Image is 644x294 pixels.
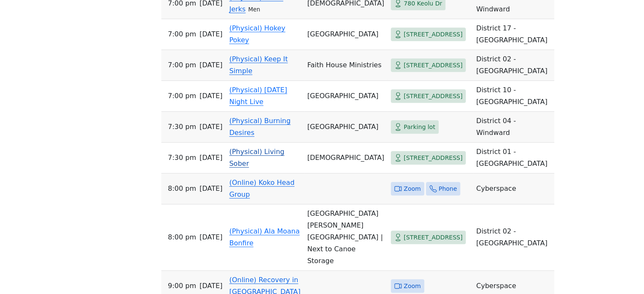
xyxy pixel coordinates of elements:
[229,24,285,44] a: (Physical) Hokey Pokey
[168,28,196,40] span: 7:00 PM
[168,183,196,195] span: 8:00 PM
[304,204,388,271] td: [GEOGRAPHIC_DATA] [PERSON_NAME][GEOGRAPHIC_DATA] | Next to Canoe Storage
[229,55,287,75] a: (Physical) Keep It Simple
[168,121,196,133] span: 7:30 PM
[304,50,388,81] td: Faith House Ministries
[404,29,462,40] span: [STREET_ADDRESS]
[168,231,196,243] span: 8:00 PM
[404,184,420,194] span: Zoom
[304,19,388,50] td: [GEOGRAPHIC_DATA]
[304,112,388,143] td: [GEOGRAPHIC_DATA]
[473,19,554,50] td: District 17 - [GEOGRAPHIC_DATA]
[199,183,222,195] span: [DATE]
[404,232,462,243] span: [STREET_ADDRESS]
[304,81,388,112] td: [GEOGRAPHIC_DATA]
[199,121,222,133] span: [DATE]
[404,60,462,71] span: [STREET_ADDRESS]
[229,227,299,247] a: (Physical) Ala Moana Bonfire
[404,153,462,163] span: [STREET_ADDRESS]
[248,6,260,13] small: Men
[168,59,196,71] span: 7:00 PM
[473,112,554,143] td: District 04 - Windward
[229,179,294,198] a: (Online) Koko Head Group
[473,50,554,81] td: District 02 - [GEOGRAPHIC_DATA]
[199,90,222,102] span: [DATE]
[199,280,222,292] span: [DATE]
[229,148,284,168] a: (Physical) Living Sober
[168,90,196,102] span: 7:00 PM
[473,143,554,173] td: District 01 - [GEOGRAPHIC_DATA]
[199,231,222,243] span: [DATE]
[229,117,290,137] a: (Physical) Burning Desires
[404,91,462,102] span: [STREET_ADDRESS]
[473,173,554,204] td: Cyberspace
[304,143,388,173] td: [DEMOGRAPHIC_DATA]
[404,122,435,132] span: Parking lot
[168,280,196,292] span: 9:00 PM
[168,152,196,164] span: 7:30 PM
[473,204,554,271] td: District 02 - [GEOGRAPHIC_DATA]
[199,28,222,40] span: [DATE]
[199,59,222,71] span: [DATE]
[404,281,420,291] span: Zoom
[473,81,554,112] td: District 10 - [GEOGRAPHIC_DATA]
[229,86,287,106] a: (Physical) [DATE] Night Live
[199,152,222,164] span: [DATE]
[439,184,457,194] span: Phone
